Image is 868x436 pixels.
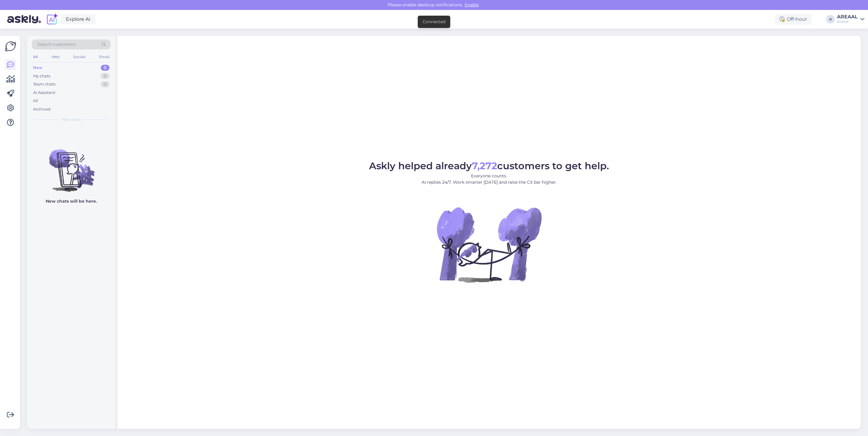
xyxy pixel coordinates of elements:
[46,198,97,204] p: New chats will be here.
[369,173,609,185] p: Everyone counts. AI replies 24/7. Work smarter [DATE] and raise the CX bar higher.
[5,41,16,52] img: Askly Logo
[27,139,115,193] img: No chats
[61,14,95,24] a: Explore AI
[101,65,109,71] div: 0
[101,73,109,79] div: 0
[33,106,51,112] div: Archived
[826,15,835,23] div: A
[37,41,75,48] span: Search customers
[423,19,445,25] div: Connected
[32,53,39,61] div: All
[837,14,858,19] div: AREAAL
[33,65,42,71] div: New
[33,90,55,96] div: AI Assistant
[837,14,864,24] a: AREAALAreaal
[101,81,109,87] div: 0
[435,190,543,299] img: No Chat active
[46,13,58,26] img: explore-ai
[98,53,111,61] div: Email
[463,2,481,8] span: Enable
[472,160,497,172] b: 7,272
[50,53,61,61] div: Web
[369,160,609,172] span: Askly helped already customers to get help.
[33,81,55,87] div: Team chats
[33,73,50,79] div: My chats
[837,19,858,24] div: Areaal
[775,14,812,25] div: Off-hour
[33,98,38,104] div: All
[72,53,87,61] div: Socials
[62,117,81,122] span: New chats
